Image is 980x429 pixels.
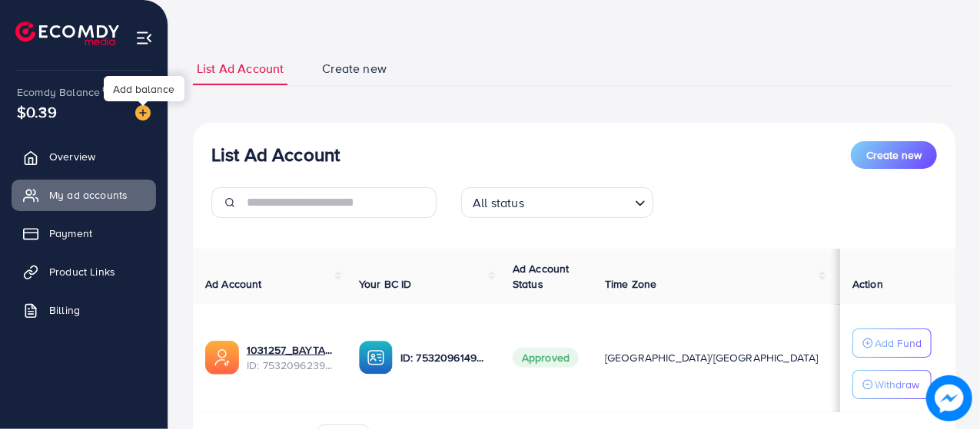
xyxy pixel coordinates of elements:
[866,147,922,163] span: Create new
[470,192,527,214] span: All status
[875,334,922,352] p: Add Fund
[15,21,119,45] img: logo
[875,375,919,394] p: Withdraw
[926,375,972,421] img: image
[135,29,153,47] img: menu
[49,226,92,241] span: Payment
[12,141,156,172] a: Overview
[247,342,334,358] a: 1031257_BAYTAEK_1753702824295
[461,187,653,218] div: Search for option
[49,302,80,318] span: Billing
[513,261,570,292] span: Ad Account Status
[529,189,629,214] input: Search for option
[605,350,819,365] span: [GEOGRAPHIC_DATA]/[GEOGRAPHIC_DATA]
[17,101,57,123] span: $0.39
[851,141,937,169] button: Create new
[135,105,151,120] img: image
[247,358,334,373] span: ID: 7532096239010316305
[247,342,334,374] div: <span class='underline'>1031257_BAYTAEK_1753702824295</span></br>7532096239010316305
[852,370,932,399] button: Withdraw
[400,348,488,367] p: ID: 7532096149239529473
[49,187,128,203] span: My ad accounts
[197,60,284,78] span: List Ad Account
[12,218,156,249] a: Payment
[12,256,156,287] a: Product Links
[12,295,156,325] a: Billing
[852,328,932,358] button: Add Fund
[205,276,262,292] span: Ad Account
[322,60,387,78] span: Create new
[49,149,95,164] span: Overview
[12,180,156,210] a: My ad accounts
[513,348,579,368] span: Approved
[852,276,883,292] span: Action
[211,144,340,166] h3: List Ad Account
[359,276,412,292] span: Your BC ID
[205,341,239,375] img: ic-ads-acc.e4c84228.svg
[49,264,115,279] span: Product Links
[605,276,656,292] span: Time Zone
[359,341,393,375] img: ic-ba-acc.ded83a64.svg
[17,84,100,100] span: Ecomdy Balance
[104,76,184,101] div: Add balance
